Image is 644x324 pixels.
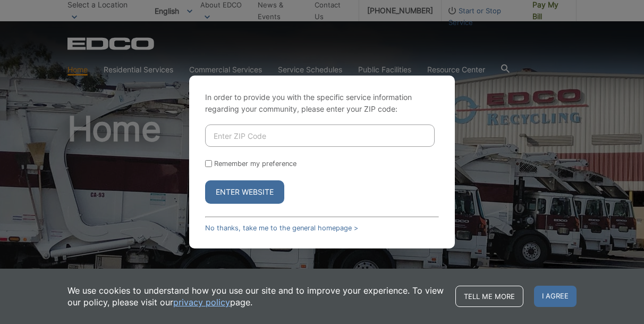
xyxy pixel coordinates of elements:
p: We use cookies to understand how you use our site and to improve your experience. To view our pol... [67,285,445,308]
span: I agree [534,286,577,307]
a: Tell me more [455,286,523,307]
a: privacy policy [173,296,230,308]
p: In order to provide you with the specific service information regarding your community, please en... [205,92,439,115]
button: Enter Website [205,180,284,204]
a: No thanks, take me to the general homepage > [205,224,358,232]
label: Remember my preference [214,160,296,168]
input: Enter ZIP Code [205,124,435,147]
